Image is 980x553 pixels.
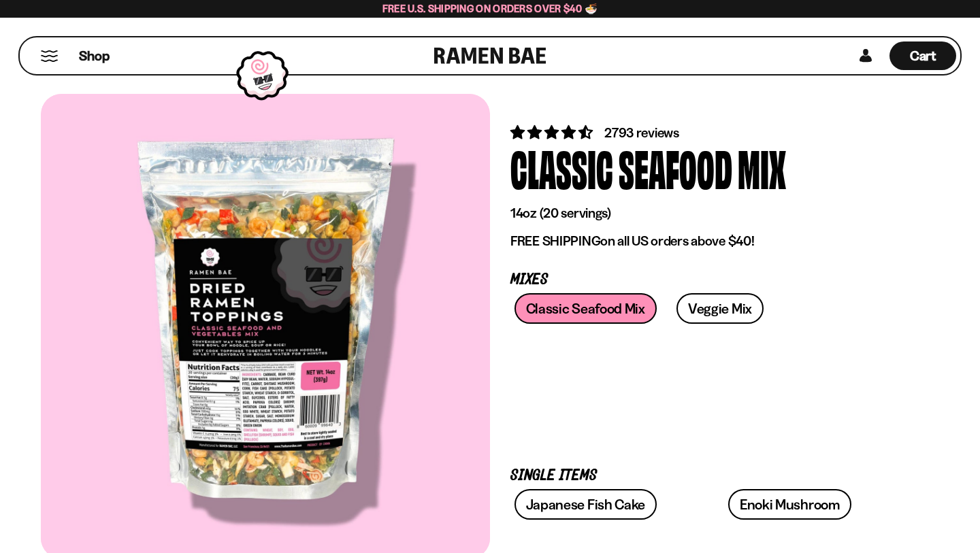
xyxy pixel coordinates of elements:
a: Japanese Fish Cake [514,489,657,520]
div: Mix [738,142,786,193]
a: Cart [889,37,956,74]
p: on all US orders above $40! [510,233,919,250]
span: Shop [79,47,110,65]
p: Mixes [510,273,919,286]
a: Shop [79,41,110,70]
a: Veggie Mix [676,293,764,324]
a: Enoki Mushroom [728,489,851,520]
span: Free U.S. Shipping on Orders over $40 🍜 [382,2,598,15]
p: Single Items [510,469,919,482]
strong: FREE SHIPPING [510,233,600,249]
div: Seafood [619,142,732,193]
div: Classic [510,142,613,193]
span: 2793 reviews [604,124,679,141]
span: 4.68 stars [510,124,595,141]
button: Mobile Menu Trigger [40,50,59,62]
p: 14oz (20 servings) [510,205,919,222]
span: Cart [910,48,936,64]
